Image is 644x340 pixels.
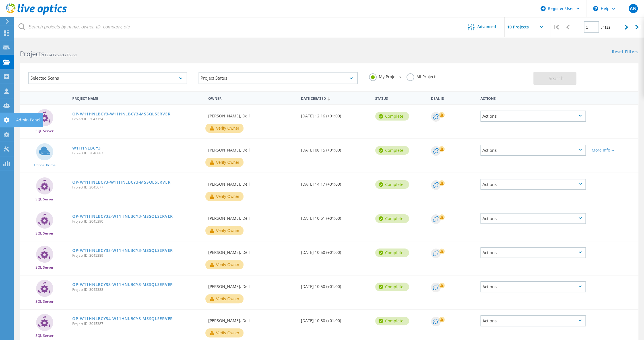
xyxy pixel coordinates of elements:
a: OP-W11HNLBCY34-W11HNLBCY3-MSSQLSERVER [72,317,173,321]
span: Advanced [477,25,496,29]
div: Owner [205,93,298,103]
div: Complete [375,112,409,121]
span: Project ID: 3045390 [72,220,203,223]
div: [DATE] 10:51 (+01:00) [298,207,372,226]
div: Actions [480,247,586,258]
div: Complete [375,180,409,189]
div: [PERSON_NAME], Dell [205,241,298,260]
span: of 123 [600,25,610,30]
div: [PERSON_NAME], Dell [205,105,298,124]
a: Reset Filters [612,50,638,55]
div: [PERSON_NAME], Dell [205,310,298,328]
span: SQL Server [36,334,53,337]
div: Complete [375,248,409,257]
input: Search projects by name, owner, ID, company, etc [14,17,459,37]
button: Verify Owner [205,192,243,201]
span: Project ID: 3045387 [72,322,203,326]
div: [DATE] 10:50 (+01:00) [298,310,372,328]
button: Search [533,72,576,85]
a: OP-W11HNLBCY35-W11HNLBCY3-MSSQLSERVER [72,248,173,252]
div: Project Status [199,72,357,84]
div: [PERSON_NAME], Dell [205,173,298,192]
div: Complete [375,283,409,291]
span: Project ID: 3045388 [72,288,203,291]
button: Verify Owner [205,226,243,235]
span: SQL Server [36,266,53,269]
div: Selected Scans [28,72,187,84]
div: Actions [480,315,586,326]
div: Actions [480,111,586,122]
button: Verify Owner [205,328,243,337]
div: [DATE] 14:17 (+01:00) [298,173,372,192]
div: [PERSON_NAME], Dell [205,207,298,226]
div: More Info [592,148,635,152]
span: Project ID: 3047154 [72,117,203,121]
span: SQL Server [36,198,53,201]
a: OP-W11HNLBCY3-W11HNLBCY3-MSSQLSERVER [72,112,170,116]
span: Search [548,75,563,82]
a: W11HNLBCY3 [72,146,101,150]
div: [DATE] 08:15 (+01:00) [298,139,372,158]
div: [DATE] 12:16 (+01:00) [298,105,372,124]
div: Actions [480,213,586,224]
button: Verify Owner [205,294,243,303]
div: Admin Panel [16,118,40,122]
div: Actions [480,179,586,190]
div: Complete [375,317,409,325]
span: AN [629,6,636,11]
a: OP-W11HNLBCY3-W11HNLBCY3-MSSQLSERVER [72,180,170,184]
button: Verify Owner [205,158,243,167]
div: Actions [480,145,586,156]
span: SQL Server [36,129,53,133]
a: OP-W11HNLBCY32-W11HNLBCY3-MSSQLSERVER [72,214,173,218]
div: | [550,17,562,37]
span: Optical Prime [34,163,55,167]
b: Projects [20,49,44,58]
span: SQL Server [36,300,53,303]
svg: \n [593,6,598,11]
div: Status [372,93,428,103]
div: Project Name [69,93,205,103]
div: Actions [480,281,586,292]
div: [PERSON_NAME], Dell [205,275,298,294]
div: Complete [375,146,409,155]
span: 1224 Projects Found [44,53,77,57]
div: [PERSON_NAME], Dell [205,139,298,158]
a: OP-W11HNLBCY33-W11HNLBCY3-MSSQLSERVER [72,283,173,287]
div: Deal Id [428,93,478,103]
div: [DATE] 10:50 (+01:00) [298,275,372,294]
div: Complete [375,214,409,223]
span: Project ID: 3045677 [72,186,203,189]
div: Date Created [298,93,372,103]
button: Verify Owner [205,124,243,133]
span: Project ID: 3046887 [72,152,203,155]
label: My Projects [369,73,401,79]
span: SQL Server [36,232,53,235]
div: [DATE] 10:50 (+01:00) [298,241,372,260]
a: Live Optics Dashboard [6,12,67,16]
span: Project ID: 3045389 [72,254,203,257]
button: Verify Owner [205,260,243,269]
label: All Projects [406,73,437,79]
div: Actions [478,93,589,103]
div: | [632,17,644,37]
